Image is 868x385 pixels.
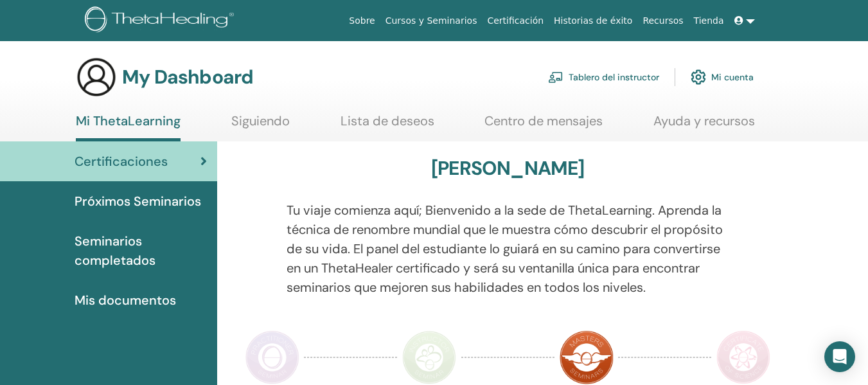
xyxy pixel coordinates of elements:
a: Certificación [482,9,549,33]
a: Tablero del instructor [548,63,659,91]
div: Open Intercom Messenger [824,341,855,372]
img: logo.png [85,6,238,35]
span: Seminarios completados [75,231,207,270]
img: generic-user-icon.jpg [76,57,117,98]
a: Siguiendo [231,113,290,138]
a: Recursos [637,9,688,33]
img: Certificate of Science [716,330,770,384]
img: Instructor [402,330,456,384]
img: chalkboard-teacher.svg [548,71,563,83]
a: Tienda [689,9,729,33]
span: Mis documentos [75,291,176,310]
a: Historias de éxito [549,9,637,33]
a: Sobre [344,9,380,33]
a: Mi cuenta [691,63,754,91]
span: Certificaciones [75,152,168,171]
h3: My Dashboard [122,66,253,89]
p: Tu viaje comienza aquí; Bienvenido a la sede de ThetaLearning. Aprenda la técnica de renombre mun... [287,201,729,297]
h3: [PERSON_NAME] [431,157,585,180]
span: Próximos Seminarios [75,192,201,211]
img: Practitioner [245,330,299,384]
a: Lista de deseos [341,113,434,138]
img: cog.svg [691,66,706,88]
a: Mi ThetaLearning [76,113,181,141]
a: Ayuda y recursos [653,113,755,138]
img: Master [560,330,614,384]
a: Centro de mensajes [484,113,603,138]
a: Cursos y Seminarios [380,9,483,33]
